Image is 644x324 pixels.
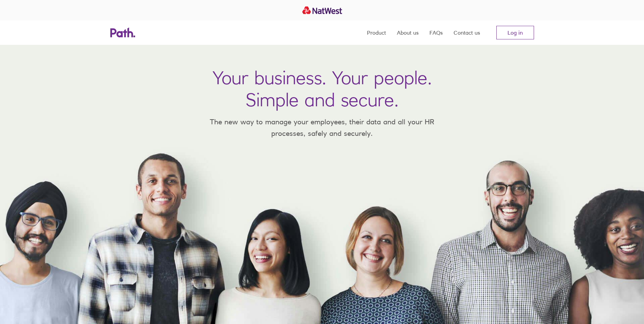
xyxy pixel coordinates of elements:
a: Contact us [454,20,480,45]
p: The new way to manage your employees, their data and all your HR processes, safely and securely. [200,116,444,139]
a: Product [367,20,386,45]
h1: Your business. Your people. Simple and secure. [213,67,432,111]
a: About us [397,20,419,45]
a: Log in [496,26,534,39]
a: FAQs [429,20,443,45]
